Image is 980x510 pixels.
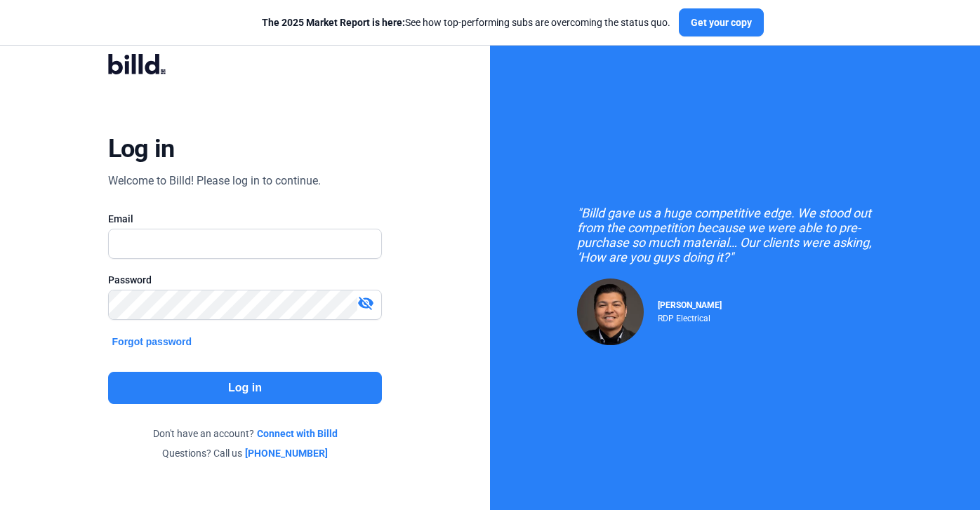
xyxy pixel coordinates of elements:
div: Questions? Call us [108,446,383,460]
img: Raul Pacheco [577,279,644,345]
div: Password [108,273,383,287]
div: RDP Electrical [658,310,722,323]
div: Log in [108,133,175,164]
button: Get your copy [679,8,764,36]
mat-icon: visibility_off [357,295,374,311]
div: "Billd gave us a huge competitive edge. We stood out from the competition because we were able to... [577,206,893,264]
button: Log in [108,372,383,404]
div: Email [108,212,383,226]
a: Connect with Billd [257,427,338,441]
span: [PERSON_NAME] [658,300,722,310]
div: See how top-performing subs are overcoming the status quo. [262,15,670,29]
a: [PHONE_NUMBER] [245,446,328,460]
button: Forgot password [108,334,197,349]
div: Welcome to Billd! Please log in to continue. [108,173,321,189]
div: Don't have an account? [108,427,383,441]
span: The 2025 Market Report is here: [262,17,405,28]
